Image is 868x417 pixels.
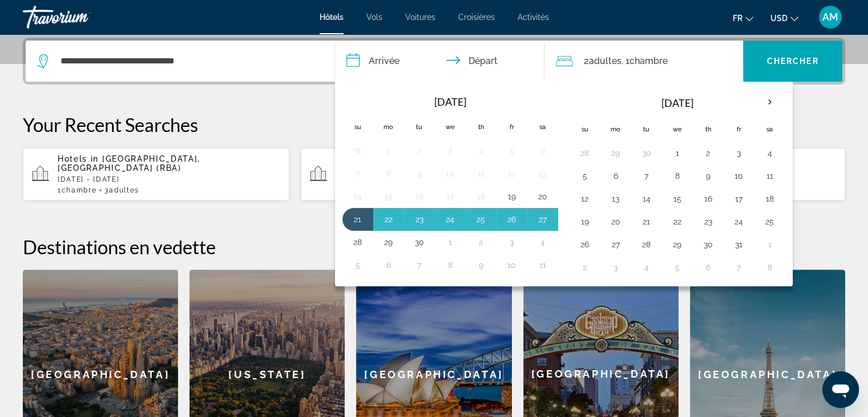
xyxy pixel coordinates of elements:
span: AM [822,11,838,23]
button: Day 1 [761,236,779,252]
span: Croisières [458,13,495,22]
button: Day 23 [699,214,717,230]
span: fr [733,14,742,23]
a: Activités [518,13,549,22]
button: Day 6 [380,257,398,273]
button: Day 2 [699,145,717,161]
button: Day 16 [699,191,717,207]
span: Adultes [588,55,621,66]
button: Day 8 [668,168,687,184]
button: Day 5 [503,143,521,159]
span: 3 [104,186,139,194]
button: Change language [733,10,753,26]
button: Day 22 [668,214,687,230]
span: Hotels in [58,154,99,163]
button: Day 7 [410,257,429,273]
button: Chercher [743,41,842,82]
button: Day 4 [472,143,490,159]
button: Day 6 [534,143,552,159]
span: Vols [366,13,382,22]
button: Day 16 [410,189,429,205]
button: Day 19 [503,189,521,205]
span: Chambre [629,55,667,66]
button: Day 13 [534,166,552,182]
button: Day 21 [637,214,656,230]
button: Day 30 [699,236,717,252]
button: Day 29 [380,234,398,250]
button: Day 3 [607,259,625,275]
button: Day 18 [761,191,779,207]
a: Hôtels [320,13,344,22]
button: Day 11 [761,168,779,184]
button: Day 15 [668,191,687,207]
button: Next month [754,89,785,115]
button: Day 9 [410,166,429,182]
button: Day 22 [380,211,398,227]
button: Day 30 [637,145,656,161]
th: [DATE] [600,89,754,117]
button: Day 10 [730,168,748,184]
button: Day 31 [730,236,748,252]
button: Day 25 [761,214,779,230]
button: Day 26 [576,236,594,252]
button: Day 9 [699,168,717,184]
button: Day 13 [607,191,625,207]
span: Chercher [767,57,819,66]
button: Travelers: 2 adults, 0 children [544,41,743,82]
button: Day 28 [576,145,594,161]
button: Day 4 [534,234,552,250]
button: Day 2 [472,234,490,250]
button: Day 1 [380,143,398,159]
a: Travorium [23,2,137,32]
button: Day 17 [441,189,459,205]
button: Day 26 [503,211,521,227]
button: Day 29 [668,236,687,252]
span: Chambre [62,186,97,194]
button: Day 4 [761,145,779,161]
button: Day 14 [637,191,656,207]
button: Day 7 [349,166,367,182]
button: Day 1 [441,234,459,250]
button: Day 19 [576,214,594,230]
button: Day 5 [349,257,367,273]
th: [DATE] [373,89,527,114]
button: Day 31 [349,143,367,159]
button: Day 15 [380,189,398,205]
span: 2 [583,53,621,69]
span: Adultes [109,186,139,194]
button: Day 12 [503,166,521,182]
button: Day 23 [410,211,429,227]
span: 1 [58,186,96,194]
button: Hotels in [GEOGRAPHIC_DATA], [GEOGRAPHIC_DATA] (RBA)[DATE] - [DATE]1Chambre3Adultes [23,147,289,201]
button: Day 3 [441,143,459,159]
button: Day 24 [441,211,459,227]
button: User Menu [815,5,845,29]
button: Day 3 [730,145,748,161]
button: Day 21 [349,211,367,227]
button: Day 2 [410,143,429,159]
button: Day 11 [534,257,552,273]
button: Day 17 [730,191,748,207]
button: Day 27 [534,211,552,227]
p: Your Recent Searches [23,113,845,136]
button: Day 24 [730,214,748,230]
button: Day 9 [472,257,490,273]
span: USD [770,14,788,23]
h2: Destinations en vedette [23,235,845,258]
button: Day 8 [441,257,459,273]
iframe: Bouton de lancement de la fenêtre de messagerie [822,371,859,408]
button: Day 12 [576,191,594,207]
button: Day 8 [761,259,779,275]
div: Search widget [26,41,842,82]
button: Day 10 [441,166,459,182]
button: Day 28 [349,234,367,250]
p: [DATE] - [DATE] [58,175,280,183]
button: Day 5 [668,259,687,275]
button: Day 1 [668,145,687,161]
button: Day 8 [380,166,398,182]
button: Day 20 [607,214,625,230]
span: [GEOGRAPHIC_DATA], [GEOGRAPHIC_DATA] (RBA) [58,154,200,173]
span: , 1 [621,53,667,69]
